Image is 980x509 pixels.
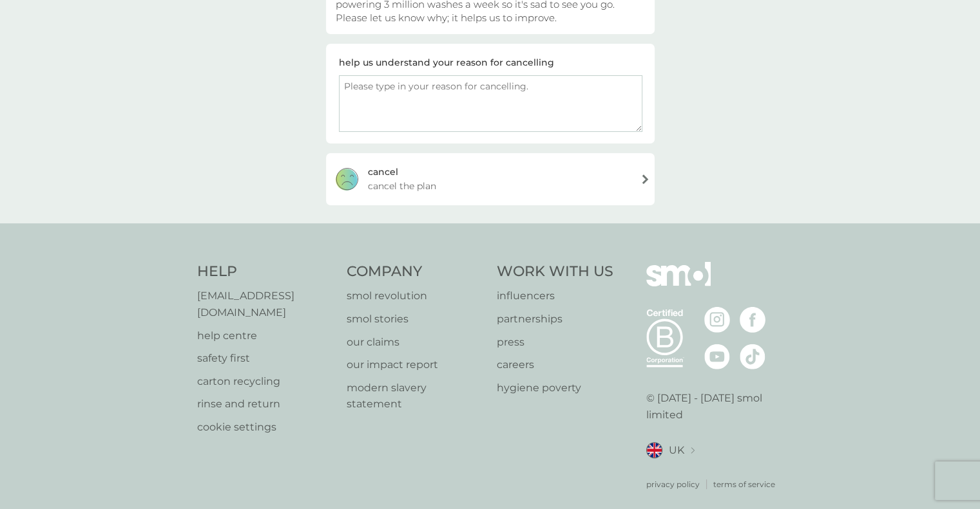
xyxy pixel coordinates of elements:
img: UK flag [646,442,662,458]
a: our claims [347,334,484,351]
img: smol [646,262,711,306]
a: careers [497,356,613,373]
a: hygiene poverty [497,380,613,396]
h4: Company [347,262,484,282]
div: cancel [368,165,398,179]
a: help centre [197,328,334,344]
h4: Work With Us [497,262,613,282]
a: press [497,334,613,351]
a: carton recycling [197,373,334,390]
span: UK [669,442,684,459]
div: help us understand your reason for cancelling [339,55,554,69]
a: influencers [497,288,613,304]
a: safety first [197,350,334,367]
img: select a new location [691,447,695,454]
img: visit the smol Facebook page [740,307,765,333]
a: cookie settings [197,419,334,436]
img: visit the smol Tiktok page [740,344,765,369]
span: cancel the plan [368,179,436,193]
a: [EMAIL_ADDRESS][DOMAIN_NAME] [197,288,334,320]
a: rinse and return [197,396,334,412]
img: visit the smol Youtube page [704,344,730,369]
a: terms of service [713,478,775,490]
a: smol revolution [347,288,484,304]
p: © [DATE] - [DATE] smol limited [646,390,783,423]
a: our impact report [347,356,484,373]
a: smol stories [347,311,484,328]
a: privacy policy [646,478,700,490]
a: modern slavery statement [347,380,484,412]
img: visit the smol Instagram page [704,307,730,333]
h4: Help [197,262,334,282]
a: partnerships [497,311,613,328]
